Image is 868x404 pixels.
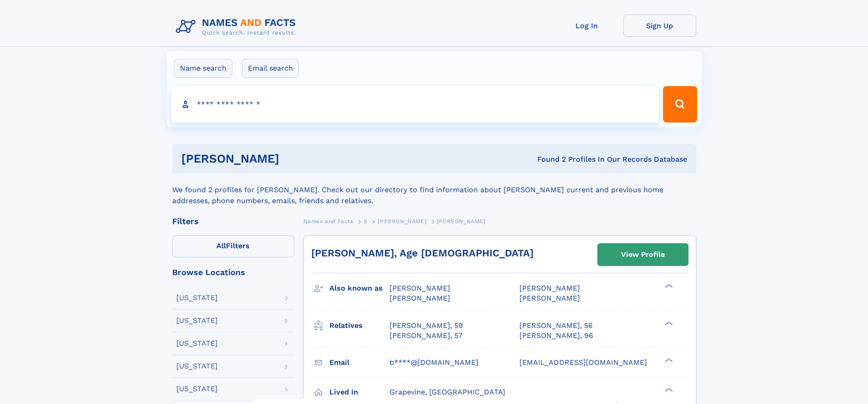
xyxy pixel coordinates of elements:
[311,247,534,259] a: [PERSON_NAME], Age [DEMOGRAPHIC_DATA]
[176,363,218,370] div: [US_STATE]
[621,244,665,265] div: View Profile
[329,318,390,333] h3: Relatives
[663,320,673,326] div: ❯
[364,215,368,227] a: S
[519,321,593,331] a: [PERSON_NAME], 56
[408,154,687,164] div: Found 2 Profiles In Our Records Database
[303,215,354,227] a: Names and Facts
[390,331,462,341] a: [PERSON_NAME], 57
[519,358,647,367] span: [EMAIL_ADDRESS][DOMAIN_NAME]
[519,331,593,341] a: [PERSON_NAME], 96
[364,218,368,225] span: S
[598,244,688,266] a: View Profile
[663,283,673,289] div: ❯
[176,340,218,347] div: [US_STATE]
[519,284,580,292] span: [PERSON_NAME]
[378,215,426,227] a: [PERSON_NAME]
[172,268,294,276] div: Browse Locations
[390,321,463,331] a: [PERSON_NAME], 59
[242,59,299,78] label: Email search
[390,284,450,292] span: [PERSON_NAME]
[176,294,218,302] div: [US_STATE]
[623,15,696,37] a: Sign Up
[390,388,505,396] span: Grapevine, [GEOGRAPHIC_DATA]
[171,86,659,123] input: search input
[437,218,486,225] span: [PERSON_NAME]
[663,86,697,123] button: Search Button
[329,281,390,296] h3: Also known as
[181,153,408,164] h1: [PERSON_NAME]
[172,15,303,39] img: Logo Names and Facts
[550,15,623,37] a: Log In
[329,384,390,400] h3: Lived in
[663,357,673,363] div: ❯
[176,317,218,324] div: [US_STATE]
[172,217,294,225] div: Filters
[519,294,580,302] span: [PERSON_NAME]
[663,387,673,393] div: ❯
[172,235,294,257] label: Filters
[176,385,218,393] div: [US_STATE]
[329,355,390,370] h3: Email
[378,218,426,225] span: [PERSON_NAME]
[174,59,232,78] label: Name search
[390,294,450,302] span: [PERSON_NAME]
[172,174,696,206] div: We found 2 profiles for [PERSON_NAME]. Check out our directory to find information about [PERSON_...
[216,241,226,250] span: All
